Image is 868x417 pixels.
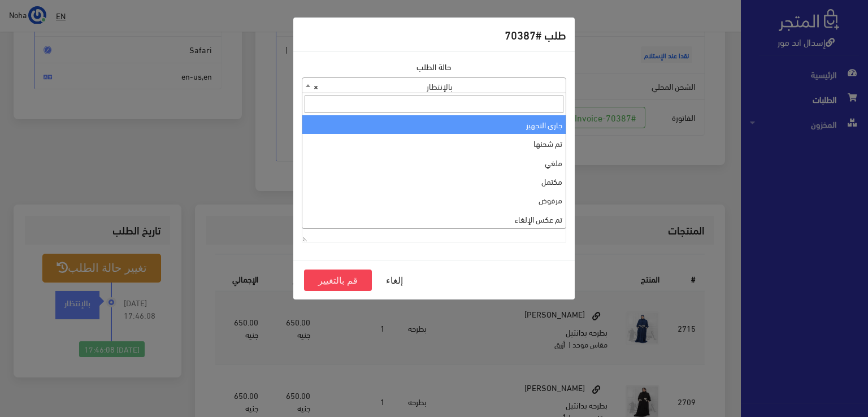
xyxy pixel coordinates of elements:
[314,78,318,94] span: ×
[302,77,566,93] span: بالإنتظار
[302,78,566,94] span: بالإنتظار
[302,210,566,228] li: تم عكس الإلغاء
[372,270,417,291] button: إلغاء
[14,340,57,383] iframe: Drift Widget Chat Controller
[304,270,372,291] button: قم بالتغيير
[302,172,566,190] li: مكتمل
[505,26,566,43] h5: طلب #70387
[302,115,566,134] li: جاري التجهيز
[416,60,452,73] label: حالة الطلب
[302,190,566,209] li: مرفوض
[302,153,566,172] li: ملغي
[302,134,566,153] li: تم شحنها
